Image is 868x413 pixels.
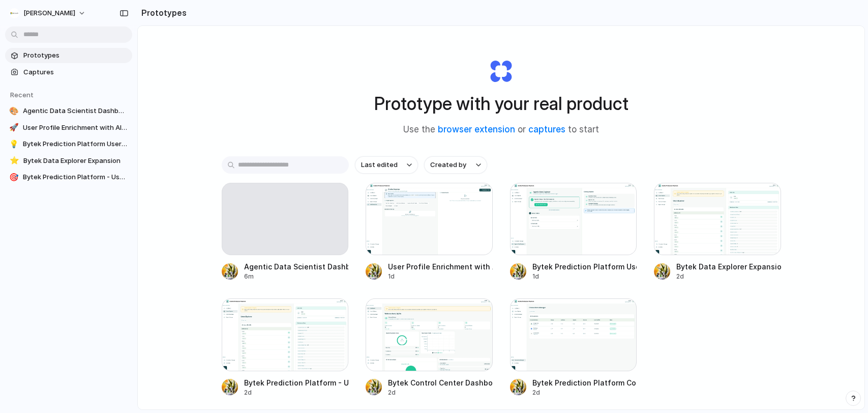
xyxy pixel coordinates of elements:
h1: Prototype with your real product [374,90,628,117]
h2: Prototypes [137,7,187,19]
div: 🚀 [9,123,19,133]
div: Bytek Control Center Dashboard [388,377,493,388]
div: 🎯 [9,172,19,182]
a: Captures [5,65,132,80]
a: Bytek Data Explorer ExpansionBytek Data Explorer Expansion2d [654,183,781,281]
a: Bytek Prediction Platform User Onboarding WizardBytek Prediction Platform User Onboarding Wizard1d [510,183,637,281]
div: Bytek Prediction Platform - Users Explorer Enhancements [244,377,349,388]
div: Agentic Data Scientist Dashboard [244,261,349,272]
span: Last edited [361,160,398,170]
a: 🎯Bytek Prediction Platform - Users Explorer Enhancements [5,170,132,185]
button: Last edited [355,156,418,174]
a: 🎨Agentic Data Scientist Dashboard [5,103,132,119]
span: Bytek Prediction Platform - Users Explorer Enhancements [23,172,128,182]
div: User Profile Enrichment with AI Predictive Attributes [388,261,493,272]
span: [PERSON_NAME] [23,8,75,18]
div: Bytek Prediction Platform Connections Update [532,377,637,388]
div: 🎨 [9,106,19,116]
a: User Profile Enrichment with AI Predictive AttributesUser Profile Enrichment with AI Predictive A... [366,183,493,281]
div: 2d [676,272,781,281]
a: Prototypes [5,48,132,63]
a: ⭐Bytek Data Explorer Expansion [5,153,132,169]
a: Agentic Data Scientist Dashboard6m [222,183,349,281]
a: Bytek Control Center DashboardBytek Control Center Dashboard2d [366,298,493,397]
a: captures [528,124,565,134]
div: 2d [532,388,637,397]
span: User Profile Enrichment with AI Predictive Attributes [23,123,128,133]
span: Use the or to start [403,123,599,136]
span: Bytek Data Explorer Expansion [23,156,128,166]
span: Recent [10,91,34,99]
div: 2d [388,388,493,397]
span: Created by [430,160,466,170]
span: Prototypes [23,50,128,61]
a: browser extension [438,124,515,134]
div: Bytek Data Explorer Expansion [676,261,781,272]
div: 1d [532,272,637,281]
div: ⭐ [9,156,19,166]
span: Agentic Data Scientist Dashboard [23,106,128,116]
div: 6m [244,272,349,281]
button: [PERSON_NAME] [5,5,91,21]
div: 2d [244,388,349,397]
div: 💡 [9,139,19,149]
a: Bytek Prediction Platform - Users Explorer EnhancementsBytek Prediction Platform - Users Explorer... [222,298,349,397]
div: Bytek Prediction Platform User Onboarding Wizard [532,261,637,272]
div: 1d [388,272,493,281]
span: Captures [23,67,128,77]
button: Created by [424,156,487,174]
a: 💡Bytek Prediction Platform User Onboarding Wizard [5,136,132,152]
a: Bytek Prediction Platform Connections UpdateBytek Prediction Platform Connections Update2d [510,298,637,397]
span: Bytek Prediction Platform User Onboarding Wizard [23,139,128,149]
a: 🚀User Profile Enrichment with AI Predictive Attributes [5,120,132,135]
